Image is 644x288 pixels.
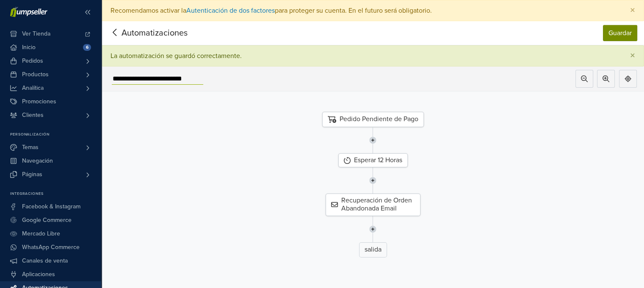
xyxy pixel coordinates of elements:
[186,6,275,15] a: Autenticación de dos factores
[338,153,408,167] div: Esperar 12 Horas
[622,0,644,21] button: Close
[22,27,50,41] span: Ver Tienda
[22,168,42,181] span: Páginas
[22,81,44,95] span: Analítica
[22,213,72,227] span: Google Commerce
[22,200,80,213] span: Facebook & Instagram
[22,227,60,241] span: Mercado Libre
[22,95,56,108] span: Promociones
[22,268,55,281] span: Aplicaciones
[359,242,387,258] div: salida
[630,50,635,62] span: ×
[22,141,39,154] span: Temas
[22,108,44,122] span: Clientes
[322,112,424,127] div: Pedido Pendiente de Pago
[630,4,635,17] span: ×
[603,25,637,41] button: Guardar
[22,154,53,168] span: Navegación
[369,127,376,153] img: line-7960e5f4d2b50ad2986e.svg
[326,194,420,216] div: Recuperación de Orden Abandonada Email
[108,27,174,39] span: Automatizaciones
[22,254,68,268] span: Canales de venta
[22,241,80,254] span: WhatsApp Commerce
[10,132,101,137] p: Personalización
[111,52,242,60] div: La automatización se guardó correctamente.
[369,167,376,194] img: line-7960e5f4d2b50ad2986e.svg
[369,216,376,242] img: line-7960e5f4d2b50ad2986e.svg
[22,41,36,54] span: Inicio
[22,68,49,81] span: Productos
[10,191,101,197] p: Integraciones
[83,44,91,51] span: 6
[22,54,43,68] span: Pedidos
